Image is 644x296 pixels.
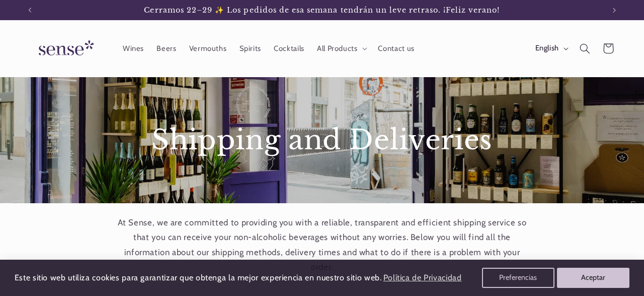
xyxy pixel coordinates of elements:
[233,37,268,60] a: Spirits
[529,38,573,58] button: English
[274,44,304,53] span: Cocktails
[317,44,358,53] span: All Products
[150,37,183,60] a: Beers
[268,37,311,60] a: Cocktails
[116,37,150,60] a: Wines
[557,268,629,288] button: Aceptar
[189,44,227,53] span: Vermouths
[482,268,554,288] button: Preferencias
[116,215,528,275] p: At Sense, we are committed to providing you with a reliable, transparent and efficient shipping s...
[372,37,421,60] a: Contact us
[156,44,176,53] span: Beers
[27,34,102,63] img: Sense
[144,6,500,15] span: Cerramos 22–29 ✨ Los pedidos de esa semana tendrán un leve retraso. ¡Feliz verano!
[23,30,106,67] a: Sense
[239,44,261,53] span: Spirits
[123,123,521,158] h1: Shipping and Deliveries
[310,37,372,60] summary: All Products
[535,43,559,54] span: English
[381,269,463,287] a: Política de Privacidad (opens in a new tab)
[378,44,414,53] span: Contact us
[573,37,596,60] summary: Search
[15,273,382,282] span: Este sitio web utiliza cookies para garantizar que obtenga la mejor experiencia en nuestro sitio ...
[183,37,233,60] a: Vermouths
[123,44,144,53] span: Wines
